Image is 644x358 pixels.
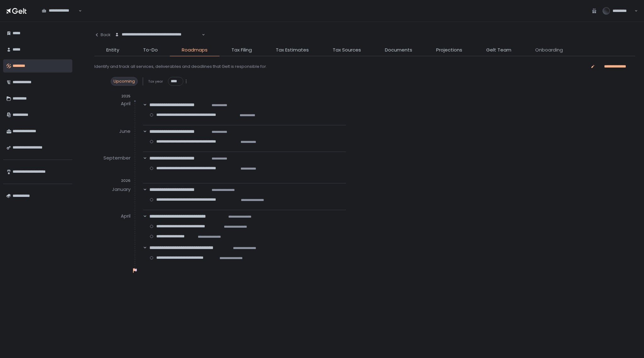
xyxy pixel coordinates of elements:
[121,211,130,221] div: April
[333,46,361,54] span: Tax Sources
[94,32,111,38] div: Back
[535,46,563,54] span: Onboarding
[276,46,309,54] span: Tax Estimates
[486,46,511,54] span: Gelt Team
[94,94,130,99] div: 2025
[119,126,130,136] div: June
[106,46,119,54] span: Entity
[103,153,130,163] div: September
[231,46,252,54] span: Tax Filing
[42,14,78,20] input: Search for option
[182,46,208,54] span: Roadmaps
[436,46,462,54] span: Projections
[112,184,130,194] div: January
[111,77,138,86] div: Upcoming
[38,4,82,18] div: Search for option
[111,28,205,41] div: Search for option
[385,46,412,54] span: Documents
[94,178,130,183] div: 2026
[143,46,158,54] span: To-Do
[94,28,111,41] button: Back
[148,79,163,84] span: Tax year
[115,37,201,44] input: Search for option
[94,64,267,69] div: Identify and track all services, deliverables and deadlines that Gelt is responsible for.
[121,99,130,109] div: April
